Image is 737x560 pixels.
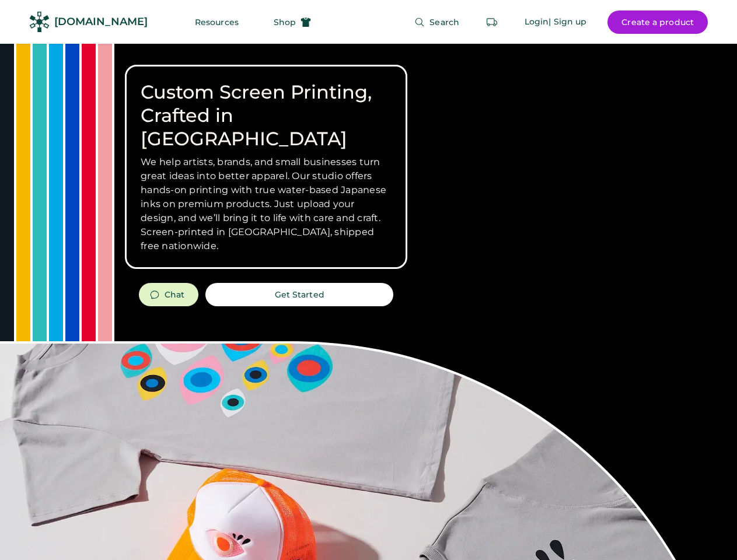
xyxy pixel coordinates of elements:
[429,18,459,26] span: Search
[549,16,586,28] div: | Sign up
[525,16,549,28] div: Login
[181,10,253,34] button: Resources
[141,80,392,150] h1: Custom Screen Printing, Crafted in [GEOGRAPHIC_DATA]
[141,155,392,253] h3: We help artists, brands, and small businesses turn great ideas into better apparel. Our studio of...
[205,283,393,306] button: Get Started
[29,12,50,32] img: Rendered Logo - Screens
[607,10,708,34] button: Create a product
[260,10,325,34] button: Shop
[139,283,198,306] button: Chat
[54,15,148,29] div: [DOMAIN_NAME]
[274,18,296,26] span: Shop
[400,10,473,34] button: Search
[480,10,504,34] button: Retrieve an order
